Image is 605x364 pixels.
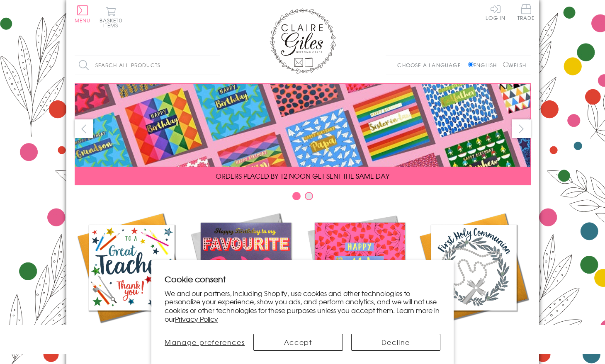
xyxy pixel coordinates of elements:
[351,334,441,351] button: Decline
[512,119,531,138] button: next
[303,211,417,341] a: Birthdays
[397,61,467,69] p: Choose a language:
[75,56,220,75] input: Search all products
[189,211,303,341] a: New Releases
[270,8,336,74] img: Claire Giles Greetings Cards
[468,61,501,69] label: English
[100,7,122,28] button: Basket0 items
[486,4,505,20] a: Log In
[75,211,189,341] a: Academic
[75,5,91,23] button: Menu
[75,119,93,138] button: prev
[75,17,91,24] span: Menu
[211,56,220,75] input: Search
[103,17,122,29] span: 0 items
[518,4,535,22] a: Trade
[253,334,343,351] button: Accept
[216,171,389,181] span: ORDERS PLACED BY 12 NOON GET SENT THE SAME DAY
[175,314,218,324] a: Privacy Policy
[503,62,508,67] input: Welsh
[165,334,245,351] button: Manage preferences
[165,337,245,347] span: Manage preferences
[165,273,441,285] h2: Cookie consent
[165,289,441,323] p: We and our partners, including Shopify, use cookies and other technologies to personalize your ex...
[292,192,301,200] button: Carousel Page 1 (Current Slide)
[305,192,313,200] button: Carousel Page 2
[468,62,474,67] input: English
[75,192,531,204] div: Carousel Pagination
[518,4,535,20] span: Trade
[503,61,527,69] label: Welsh
[417,211,531,351] a: Communion and Confirmation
